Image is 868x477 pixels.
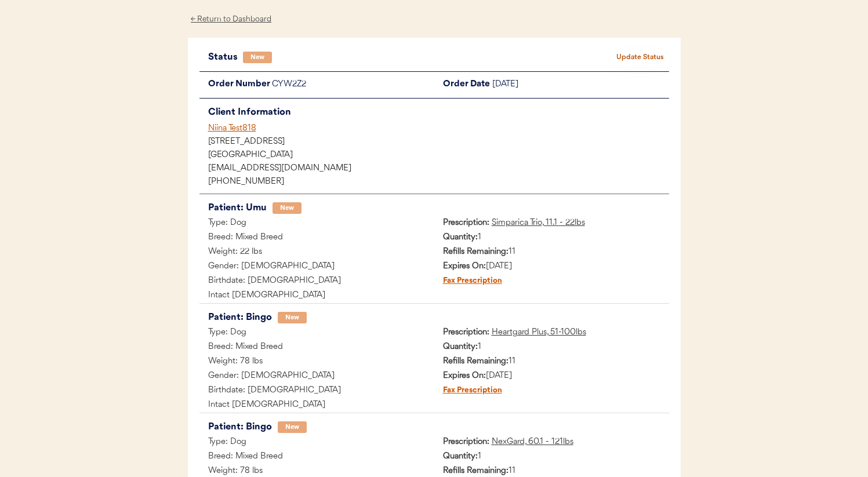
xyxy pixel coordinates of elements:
[208,165,669,173] div: [EMAIL_ADDRESS][DOMAIN_NAME]
[492,219,585,227] u: Simparica Trio, 11.1 - 22lbs
[434,355,669,369] div: 11
[443,438,489,446] strong: Prescription:
[188,13,275,26] div: ← Return to Dashboard
[443,452,478,461] strong: Quantity:
[208,200,267,216] div: Patient: Umu
[199,369,434,384] div: Gender: [DEMOGRAPHIC_DATA]
[208,122,669,134] div: Niina Test818
[434,274,502,289] div: Fax Prescription
[434,231,669,245] div: 1
[199,450,434,464] div: Breed: Mixed Breed
[208,178,669,186] div: [PHONE_NUMBER]
[434,384,502,398] div: Fax Prescription
[199,274,434,289] div: Birthdate: [DEMOGRAPHIC_DATA]
[434,260,669,274] div: [DATE]
[443,372,486,380] strong: Expires On:
[199,355,434,369] div: Weight: 78 lbs
[199,245,434,260] div: Weight: 22 lbs
[443,343,478,351] strong: Quantity:
[199,384,434,398] div: Birthdate: [DEMOGRAPHIC_DATA]
[492,78,669,92] div: [DATE]
[199,260,434,274] div: Gender: [DEMOGRAPHIC_DATA]
[443,262,486,271] strong: Expires On:
[199,231,434,245] div: Breed: Mixed Breed
[272,78,434,92] div: CYW2Z2
[199,398,434,413] div: Intact [DEMOGRAPHIC_DATA]
[443,357,509,366] strong: Refills Remaining:
[199,326,434,340] div: Type: Dog
[443,328,489,337] strong: Prescription:
[492,438,573,446] u: NexGard, 60.1 - 121lbs
[434,450,669,464] div: 1
[199,78,272,92] div: Order Number
[443,219,489,227] strong: Prescription:
[208,104,669,121] div: Client Information
[208,138,669,146] div: [STREET_ADDRESS]
[199,216,434,231] div: Type: Dog
[443,247,509,256] strong: Refills Remaining:
[208,151,669,159] div: [GEOGRAPHIC_DATA]
[199,289,434,303] div: Intact [DEMOGRAPHIC_DATA]
[443,233,478,242] strong: Quantity:
[443,467,509,475] strong: Refills Remaining:
[208,419,272,435] div: Patient: Bingo
[611,49,669,65] button: Update Status
[208,49,243,65] div: Status
[199,435,434,450] div: Type: Dog
[199,340,434,355] div: Breed: Mixed Breed
[208,309,272,326] div: Patient: Bingo
[434,369,669,384] div: [DATE]
[434,340,669,355] div: 1
[434,78,492,92] div: Order Date
[434,245,669,260] div: 11
[492,328,586,337] u: Heartgard Plus, 51-100lbs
